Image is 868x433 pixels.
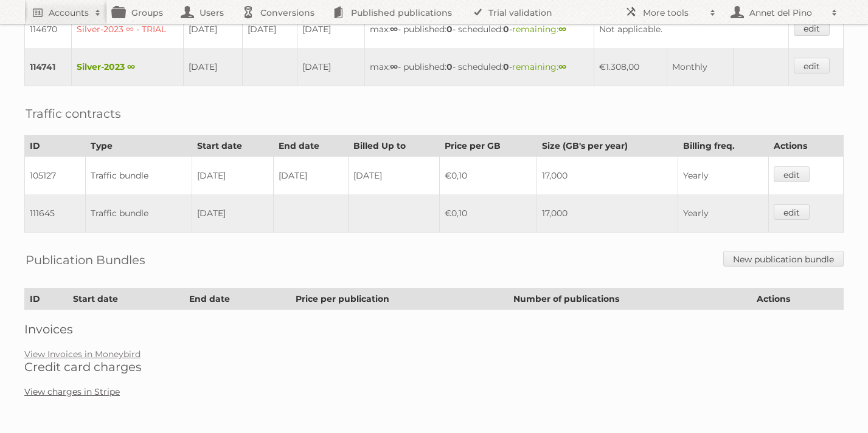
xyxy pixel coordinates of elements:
[184,10,243,48] td: [DATE]
[678,194,768,233] td: Yearly
[192,157,273,195] td: [DATE]
[25,48,72,86] td: 114741
[184,288,291,310] th: End date
[364,10,594,48] td: max: - published: - scheduled: -
[512,24,566,35] span: remaining:
[72,48,184,86] td: Silver-2023 ∞
[49,7,89,19] h2: Accounts
[440,135,537,157] th: Price per GB
[192,135,273,157] th: Start date
[440,157,537,195] td: €0,10
[273,135,348,157] th: End date
[24,360,844,374] h2: Credit card charges
[746,7,825,19] h2: Annet del Pino
[192,194,273,233] td: [DATE]
[512,61,566,72] span: remaining:
[503,61,509,72] strong: 0
[297,48,364,86] td: [DATE]
[774,204,810,220] a: edit
[643,7,704,19] h2: More tools
[446,61,453,72] strong: 0
[273,157,348,195] td: [DATE]
[291,288,509,310] th: Price per publication
[85,194,192,233] td: Traffic bundle
[25,10,72,48] td: 114670
[503,24,509,35] strong: 0
[297,10,364,48] td: [DATE]
[752,288,844,310] th: Actions
[537,157,678,195] td: 17,000
[184,48,243,86] td: [DATE]
[25,135,86,157] th: ID
[24,322,844,336] h2: Invoices
[537,135,678,157] th: Size (GB's per year)
[440,194,537,233] td: €0,10
[25,288,68,310] th: ID
[794,58,830,73] a: edit
[667,48,734,86] td: Monthly
[26,104,121,123] h2: Traffic contracts
[24,386,120,397] a: View charges in Stripe
[243,10,297,48] td: [DATE]
[678,135,768,157] th: Billing freq.
[26,251,145,269] h2: Publication Bundles
[723,251,844,267] a: New publication bundle
[68,288,184,310] th: Start date
[774,166,810,182] a: edit
[390,24,398,35] strong: ∞
[24,349,141,360] a: View Invoices in Moneybird
[537,194,678,233] td: 17,000
[85,135,192,157] th: Type
[364,48,594,86] td: max: - published: - scheduled: -
[72,10,184,48] td: Silver-2023 ∞ - TRIAL
[85,157,192,195] td: Traffic bundle
[678,157,768,195] td: Yearly
[25,157,86,195] td: 105127
[768,135,843,157] th: Actions
[446,24,453,35] strong: 0
[794,20,830,36] a: edit
[348,157,440,195] td: [DATE]
[390,61,398,72] strong: ∞
[558,61,566,72] strong: ∞
[594,48,667,86] td: €1.308,00
[558,24,566,35] strong: ∞
[594,10,789,48] td: Not applicable.
[348,135,440,157] th: Billed Up to
[509,288,752,310] th: Number of publications
[25,194,86,233] td: 111645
